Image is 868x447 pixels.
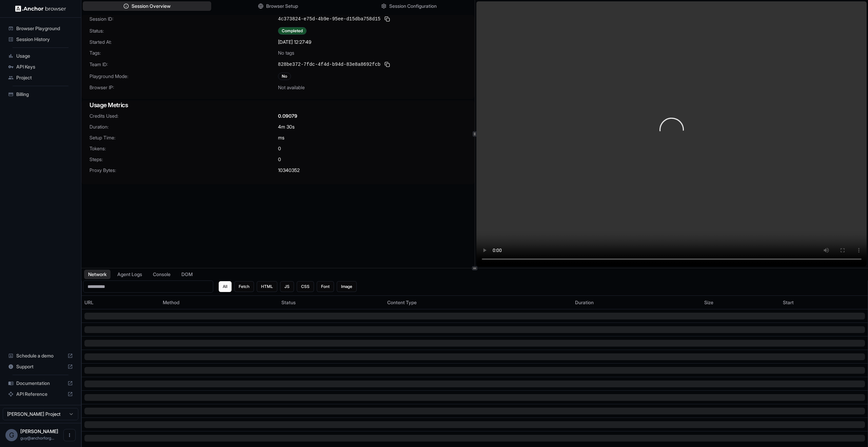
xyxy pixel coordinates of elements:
span: No tags [278,50,294,56]
span: Team ID: [90,61,278,68]
div: Billing [5,89,76,100]
button: Image [337,281,357,292]
span: Steps: [90,156,278,163]
div: Method [163,299,276,306]
span: API Keys [16,63,73,70]
div: Schedule a demo [5,350,76,361]
span: Usage [16,53,73,59]
span: Browser Playground [16,25,73,32]
span: Credits Used: [90,113,278,119]
span: Support [16,363,65,370]
div: API Keys [5,61,76,72]
div: Duration [575,299,699,306]
button: Font [317,281,334,292]
button: Fetch [234,281,254,292]
span: Setup Time: [90,134,278,141]
span: 0 [278,156,281,163]
span: Project [16,74,73,81]
span: [DATE] 12:27:49 [278,39,311,45]
span: 828be372-7fdc-4f4d-b94d-83e8a8692fcb [278,61,380,68]
span: Tags: [90,50,278,56]
span: Session Configuration [389,3,437,9]
span: Tokens: [90,145,278,152]
span: API Reference [16,391,65,397]
span: Billing [16,91,73,98]
span: Documentation [16,380,65,387]
h3: Usage Metrics [90,100,467,110]
button: DOM [177,270,197,279]
div: Project [5,72,76,83]
span: Playground Mode: [90,73,278,80]
span: Not available [278,84,305,91]
div: Status [281,299,382,306]
span: Guy Ben Simhon [20,428,58,434]
span: 4m 30s [278,123,295,130]
button: Console [149,270,175,279]
button: CSS [297,281,314,292]
div: Content Type [387,299,570,306]
div: Support [5,361,76,372]
span: Status: [90,27,278,34]
img: Anchor Logo [15,5,66,12]
span: ms [278,134,284,141]
button: HTML [257,281,277,292]
button: Network [84,270,111,279]
span: 4c373824-e75d-4b9e-95ee-d15dba758d15 [278,16,380,22]
span: Session Overview [132,3,171,9]
div: Session History [5,34,76,45]
span: Browser IP: [90,84,278,91]
button: All [219,281,232,292]
span: guy@anchorforge.io [20,435,54,441]
span: 0.09079 [278,113,297,119]
div: Completed [278,27,307,35]
div: API Reference [5,389,76,400]
span: 0 [278,145,281,152]
span: Started At: [90,39,278,45]
div: Documentation [5,378,76,389]
div: URL [84,299,157,306]
span: 10340352 [278,167,300,174]
span: Proxy Bytes: [90,167,278,174]
span: Session History [16,36,73,43]
div: Size [704,299,777,306]
div: Start [783,299,865,306]
span: Schedule a demo [16,352,65,359]
span: Browser Setup [266,3,298,9]
button: Agent Logs [113,270,146,279]
div: No [278,73,291,80]
div: Usage [5,51,76,61]
button: JS [280,281,294,292]
button: Open menu [63,429,76,441]
span: Session ID: [90,16,278,22]
div: G [5,429,18,441]
span: Duration: [90,123,278,130]
div: Browser Playground [5,23,76,34]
